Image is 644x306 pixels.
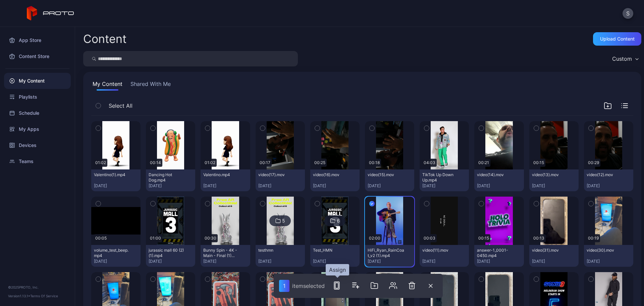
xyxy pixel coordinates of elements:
div: [DATE] [477,183,521,189]
a: Terms Of Service [30,294,58,298]
div: 1 [279,280,289,292]
div: [DATE] [149,259,193,264]
div: testhmn [258,248,295,253]
button: video(11).mov[DATE] [420,245,469,267]
div: [DATE] [94,183,138,189]
div: TikTok Up Down Up.mp4 [422,172,459,183]
button: video(12).mov[DATE] [584,169,633,191]
a: Schedule [4,105,71,121]
button: answer-1_0001-0450.mp4[DATE] [474,245,524,267]
div: Test_HMN [313,248,350,253]
div: [DATE] [149,183,193,189]
a: Devices [4,137,71,153]
button: Valentino(1).mp4[DATE] [91,169,141,191]
div: [DATE] [587,259,631,264]
div: Valentino(1).mp4 [94,172,131,177]
div: [DATE] [587,183,631,189]
div: Custom [612,55,632,62]
div: item selected [292,283,325,289]
button: Dancing Hot Dog.mp4[DATE] [146,169,195,191]
div: Dancing Hot Dog.mp4 [149,172,185,183]
button: Upload Content [593,32,641,46]
div: video(11).mov [422,248,459,253]
div: [DATE] [368,259,412,264]
button: video(15).mov[DATE] [365,169,414,191]
span: Select All [109,102,132,110]
div: volume_test_beep.mp4 [94,248,131,258]
div: [DATE] [368,183,412,189]
div: [DATE] [258,259,302,264]
button: video(31).mov[DATE] [529,245,579,267]
button: S [623,8,633,19]
div: Valentino.mp4 [203,172,240,177]
div: Assign [326,264,349,275]
button: jurassic mall 60 (2)(1).mp4[DATE] [146,245,195,267]
button: My Content [91,80,124,91]
a: My Apps [4,121,71,137]
a: Teams [4,153,71,169]
div: [DATE] [313,259,357,264]
div: [DATE] [477,259,521,264]
div: [DATE] [203,183,247,189]
div: answer-1_0001-0450.mp4 [477,248,514,258]
div: 5 [282,218,285,224]
div: [DATE] [313,183,357,189]
div: video(16).mov [313,172,350,177]
button: Bunny Spin - 4K - Main - Final (1)(1).mp4[DATE] [201,245,250,267]
div: Bunny Spin - 4K - Main - Final (1)(1).mp4 [203,248,240,258]
div: 6 [337,218,340,224]
button: volume_test_beep.mp4[DATE] [91,245,141,267]
button: video(17).mov[DATE] [256,169,305,191]
div: © 2025 PROTO, Inc. [8,285,67,290]
button: video(16).mov[DATE] [310,169,360,191]
div: [DATE] [94,259,138,264]
div: video(14).mov [477,172,514,177]
div: video(17).mov [258,172,295,177]
div: Upload Content [600,36,635,42]
div: [DATE] [258,183,302,189]
span: Version 1.13.1 • [8,294,30,298]
div: video(13).mov [532,172,569,177]
button: HiFi_Ryan_RainCoat_v2 (1).mp4[DATE] [365,245,414,267]
div: video(15).mov [368,172,405,177]
div: [DATE] [532,183,576,189]
div: [DATE] [422,259,466,264]
div: [DATE] [422,183,466,189]
a: App Store [4,32,71,48]
button: video(30).mov[DATE] [584,245,633,267]
div: HiFi_Ryan_RainCoat_v2 (1).mp4 [368,248,405,258]
div: video(31).mov [532,248,569,253]
button: TikTok Up Down Up.mp4[DATE] [420,169,469,191]
div: video(12).mov [587,172,624,177]
div: jurassic mall 60 (2)(1).mp4 [149,248,185,258]
div: Content [83,33,126,45]
button: video(14).mov[DATE] [474,169,524,191]
a: Content Store [4,48,71,64]
button: Shared With Me [129,80,172,91]
button: testhmn[DATE] [256,245,305,267]
button: Test_HMN[DATE] [310,245,360,267]
button: Valentino.mp4[DATE] [201,169,250,191]
div: video(30).mov [587,248,624,253]
div: [DATE] [532,259,576,264]
div: [DATE] [203,259,247,264]
button: Custom [609,51,641,66]
button: video(13).mov[DATE] [529,169,579,191]
a: My Content [4,73,71,89]
a: Playlists [4,89,71,105]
